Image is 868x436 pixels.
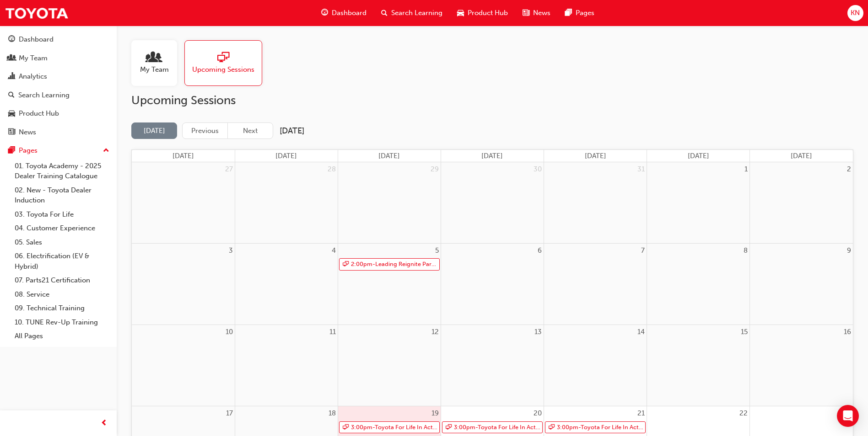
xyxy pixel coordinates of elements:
[583,150,608,162] a: Thursday
[4,124,113,141] a: News
[11,221,113,235] a: 04. Customer Experience
[789,150,814,162] a: Saturday
[132,324,235,406] td: August 10, 2025
[11,249,113,273] a: 06. Electrification (EV & Hybrid)
[544,324,647,406] td: August 14, 2025
[280,126,304,136] h2: [DATE]
[338,324,441,406] td: August 12, 2025
[791,152,812,160] span: [DATE]
[343,422,349,433] span: sessionType_ONLINE_URL-icon
[837,405,859,427] div: Open Intercom Messenger
[433,244,441,258] a: August 5, 2025
[374,4,450,22] a: search-iconSearch Learning
[533,8,550,18] span: News
[4,105,113,122] a: Product Hub
[343,259,349,270] span: sessionType_ONLINE_URL-icon
[19,53,48,64] div: My Team
[430,406,441,420] a: August 19, 2025
[19,71,47,82] div: Analytics
[533,325,544,339] a: August 13, 2025
[132,162,235,243] td: July 27, 2025
[585,152,606,160] span: [DATE]
[327,406,338,420] a: August 18, 2025
[450,4,515,22] a: car-iconProduct Hub
[11,301,113,315] a: 09. Technical Training
[182,122,228,139] button: Previous
[391,8,442,18] span: Search Learning
[738,406,749,420] a: August 22, 2025
[274,150,299,162] a: Monday
[544,162,647,243] td: July 31, 2025
[4,50,113,67] a: My Team
[11,273,113,287] a: 07. Parts21 Certification
[326,162,338,176] a: July 28, 2025
[350,422,438,433] span: 3:00pm - Toyota For Life In Action - Virtual Classroom
[441,324,544,406] td: August 13, 2025
[378,152,400,160] span: [DATE]
[381,7,388,19] span: search-icon
[549,422,555,433] span: sessionType_ONLINE_URL-icon
[750,162,853,243] td: August 2, 2025
[11,329,113,343] a: All Pages
[235,324,338,406] td: August 11, 2025
[19,108,59,119] div: Product Hub
[842,325,853,339] a: August 16, 2025
[544,243,647,324] td: August 7, 2025
[446,422,452,433] span: sessionType_ONLINE_URL-icon
[8,128,15,137] span: news-icon
[173,152,194,160] span: [DATE]
[556,422,644,433] span: 3:00pm - Toyota For Life In Action - Virtual Classroom
[441,162,544,243] td: July 30, 2025
[739,325,749,339] a: August 15, 2025
[101,418,108,429] span: prev-icon
[11,159,113,183] a: 01. Toyota Academy - 2025 Dealer Training Catalogue
[8,73,15,81] span: chart-icon
[103,145,109,157] span: up-icon
[338,243,441,324] td: August 5, 2025
[5,3,69,23] img: Trak
[647,324,750,406] td: August 15, 2025
[845,244,853,258] a: August 9, 2025
[8,36,15,44] span: guage-icon
[192,64,254,75] span: Upcoming Sessions
[224,406,235,420] a: August 17, 2025
[750,324,853,406] td: August 16, 2025
[8,54,15,63] span: people-icon
[227,244,235,258] a: August 3, 2025
[4,142,113,159] button: Pages
[217,52,229,64] span: sessionType_ONLINE_URL-icon
[275,152,297,160] span: [DATE]
[558,4,602,22] a: pages-iconPages
[532,406,544,420] a: August 20, 2025
[636,325,647,339] a: August 14, 2025
[11,315,113,330] a: 10. TUNE Rev-Up Training
[750,243,853,324] td: August 9, 2025
[743,162,749,176] a: August 1, 2025
[148,52,160,64] span: people-icon
[19,145,38,156] div: Pages
[536,244,544,258] a: August 6, 2025
[688,152,709,160] span: [DATE]
[457,7,464,19] span: car-icon
[576,8,594,18] span: Pages
[565,7,572,19] span: pages-icon
[11,207,113,222] a: 03. Toyota For Life
[11,183,113,207] a: 02. New - Toyota Dealer Induction
[441,243,544,324] td: August 6, 2025
[686,150,711,162] a: Friday
[636,162,647,176] a: July 31, 2025
[19,34,54,45] div: Dashboard
[350,259,438,270] span: 2:00pm - Leading Reignite Part 2 - Virtual Classroom
[523,7,529,19] span: news-icon
[845,162,853,176] a: August 2, 2025
[131,93,853,108] h2: Upcoming Sessions
[453,422,541,433] span: 3:00pm - Toyota For Life In Action - Virtual Classroom
[742,244,749,258] a: August 8, 2025
[11,235,113,250] a: 05. Sales
[11,287,113,302] a: 08. Service
[330,244,338,258] a: August 4, 2025
[429,162,441,176] a: July 29, 2025
[532,162,544,176] a: July 30, 2025
[314,4,374,22] a: guage-iconDashboard
[227,122,273,139] button: Next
